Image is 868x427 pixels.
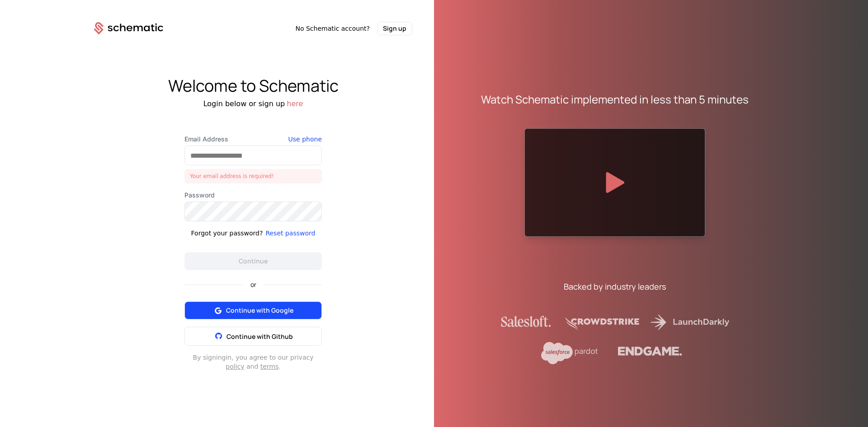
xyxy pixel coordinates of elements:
button: Continue with Github [184,327,322,346]
span: or [243,282,264,288]
div: By signing in , you agree to our privacy and . [184,353,322,371]
span: Continue with Github [226,332,293,341]
button: here [287,99,303,109]
label: Email Address [184,135,322,144]
div: Forgot your password? [191,229,263,238]
button: Continue with Google [184,301,322,319]
a: policy [226,363,244,370]
button: Use phone [288,135,322,144]
label: Password [184,191,322,200]
div: Your email address is required! [184,169,322,183]
button: Reset password [265,229,315,238]
button: Sign up [377,22,412,35]
div: Watch Schematic implemented in less than 5 minutes [481,92,749,107]
button: Continue [184,252,322,270]
div: Welcome to Schematic [72,77,434,95]
span: No Schematic account? [295,24,370,33]
div: Backed by industry leaders [564,280,666,293]
span: Continue with Google [226,306,293,315]
a: terms [260,363,279,370]
div: Login below or sign up [72,99,434,109]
